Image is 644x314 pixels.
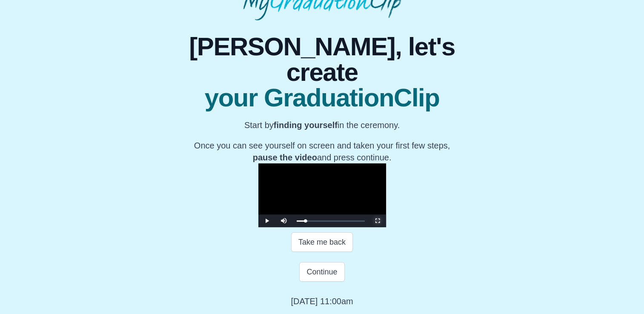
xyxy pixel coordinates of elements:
button: Play [258,214,275,227]
div: Progress Bar [297,220,365,222]
button: Fullscreen [369,214,386,227]
div: Video Player [258,163,386,227]
button: Continue [299,262,344,282]
button: Take me back [291,232,353,252]
p: Start by in the ceremony. [161,119,483,131]
span: your GraduationClip [161,85,483,111]
p: Once you can see yourself on screen and taken your first few steps, and press continue. [161,140,483,163]
b: finding yourself [274,120,338,130]
b: pause the video [253,153,317,162]
button: Mute [275,214,292,227]
span: [PERSON_NAME], let's create [161,34,483,85]
p: [DATE] 11:00am [291,295,353,307]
